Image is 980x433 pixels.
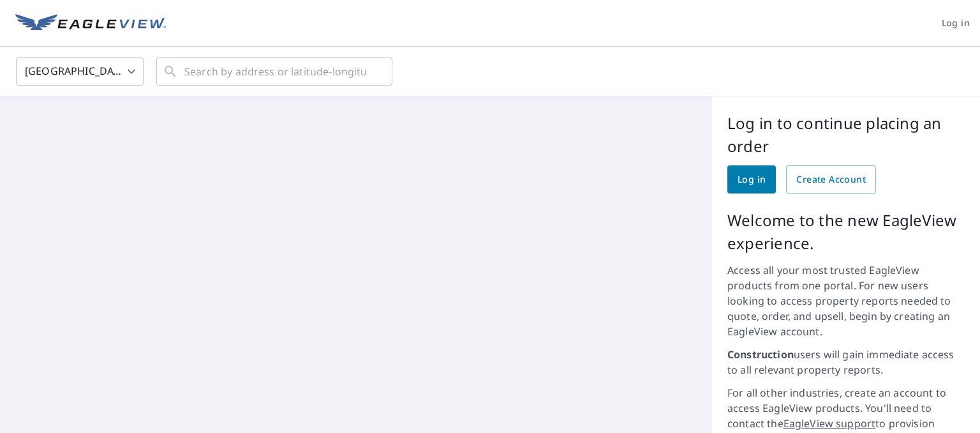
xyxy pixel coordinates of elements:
span: Log in [942,15,970,31]
p: users will gain immediate access to all relevant property reports. [727,347,965,377]
a: Create Account [786,165,876,194]
input: Search by address or latitude-longitude [184,54,366,89]
a: Log in [727,165,776,194]
strong: Construction [727,347,794,361]
span: Log in [738,172,766,188]
p: Log in to continue placing an order [727,112,965,158]
img: EV Logo [15,14,166,33]
span: Create Account [796,172,866,188]
p: Access all your most trusted EagleView products from one portal. For new users looking to access ... [727,262,965,339]
p: Welcome to the new EagleView experience. [727,209,965,255]
div: [GEOGRAPHIC_DATA] [16,54,144,89]
a: EagleView support [783,416,876,430]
